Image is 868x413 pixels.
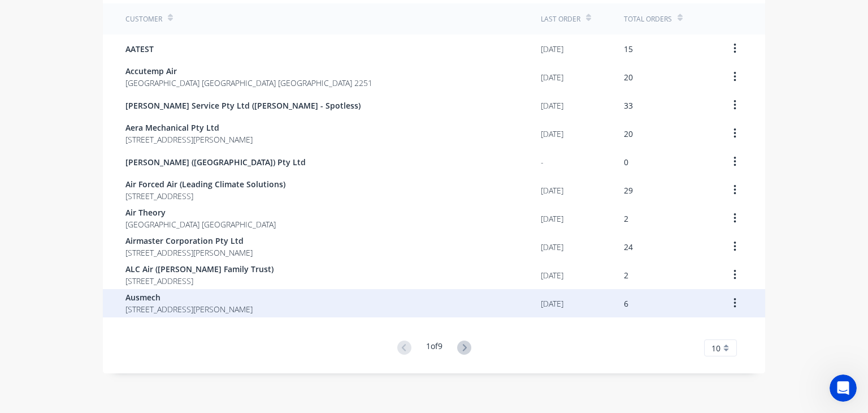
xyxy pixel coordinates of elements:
[125,100,361,111] span: [PERSON_NAME] Service Pty Ltd ([PERSON_NAME] - Spotless)
[7,5,29,26] button: go back
[624,241,633,253] div: 24
[125,65,372,77] span: Accutemp Air
[541,128,563,140] div: [DATE]
[624,269,628,281] div: 2
[541,269,563,281] div: [DATE]
[541,241,563,253] div: [DATE]
[624,213,628,225] div: 2
[541,100,563,111] div: [DATE]
[125,275,274,287] span: [STREET_ADDRESS]
[830,375,857,402] iframe: Intercom live chat
[125,247,253,259] span: [STREET_ADDRESS][PERSON_NAME]
[125,263,274,275] span: ALC Air ([PERSON_NAME] Family Trust)
[624,298,628,309] div: 6
[125,77,372,89] span: [GEOGRAPHIC_DATA] [GEOGRAPHIC_DATA] [GEOGRAPHIC_DATA] 2251
[125,134,253,145] span: [STREET_ADDRESS][PERSON_NAME]
[624,156,628,168] div: 0
[198,5,219,25] div: Close
[125,43,154,55] span: AATEST
[624,128,633,140] div: 20
[711,342,721,354] span: 10
[541,213,563,225] div: [DATE]
[125,156,306,168] span: [PERSON_NAME] ([GEOGRAPHIC_DATA]) Pty Ltd
[624,43,633,55] div: 15
[125,14,162,24] div: Customer
[426,340,442,356] div: 1 of 9
[624,14,672,24] div: Total Orders
[541,43,563,55] div: [DATE]
[541,298,563,309] div: [DATE]
[541,156,544,168] div: -
[125,303,253,315] span: [STREET_ADDRESS][PERSON_NAME]
[125,178,285,190] span: Air Forced Air (Leading Climate Solutions)
[624,184,633,196] div: 29
[125,235,253,247] span: Airmaster Corporation Pty Ltd
[541,184,563,196] div: [DATE]
[541,71,563,83] div: [DATE]
[125,291,253,303] span: Ausmech
[125,206,276,218] span: Air Theory
[125,122,253,134] span: Aera Mechanical Pty Ltd
[624,71,633,83] div: 20
[125,218,276,230] span: [GEOGRAPHIC_DATA] [GEOGRAPHIC_DATA]
[125,190,285,202] span: [STREET_ADDRESS]
[624,100,633,111] div: 33
[541,14,580,24] div: Last Order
